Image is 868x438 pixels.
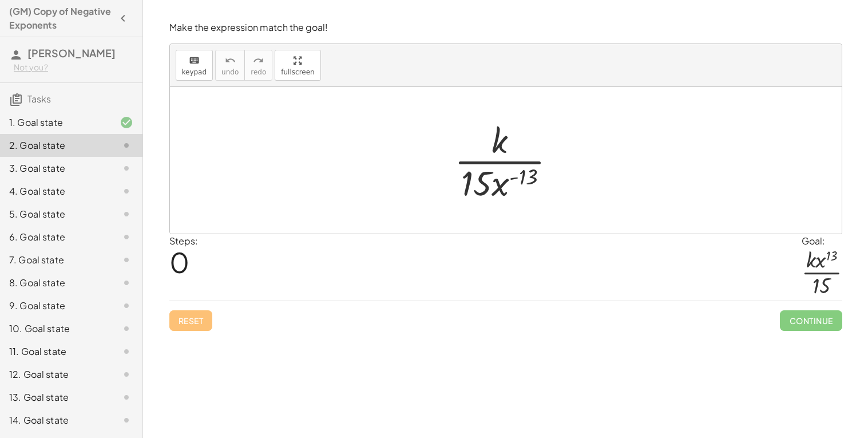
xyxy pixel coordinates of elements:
[169,244,189,279] span: 0
[9,184,101,198] div: 4. Goal state
[120,253,133,267] i: Task not started.
[120,345,133,358] i: Task not started.
[9,299,101,313] div: 9. Goal state
[275,50,320,81] button: fullscreen
[9,413,101,427] div: 14. Goal state
[120,299,133,313] i: Task not started.
[120,322,133,336] i: Task not started.
[9,207,101,221] div: 5. Goal state
[9,276,101,290] div: 8. Goal state
[27,46,116,60] span: [PERSON_NAME]
[221,68,239,76] span: undo
[169,21,842,34] p: Make the expression match the goal!
[120,184,133,198] i: Task not started.
[120,368,133,381] i: Task not started.
[176,50,213,81] button: keyboardkeypad
[251,68,266,76] span: redo
[120,116,133,129] i: Task finished and correct.
[9,5,113,32] h4: (GM) Copy of Negative Exponents
[281,68,314,76] span: fullscreen
[9,368,101,381] div: 12. Goal state
[182,68,207,76] span: keypad
[9,161,101,175] div: 3. Goal state
[253,54,264,68] i: redo
[9,253,101,267] div: 7. Goal state
[120,390,133,404] i: Task not started.
[9,230,101,244] div: 6. Goal state
[9,390,101,404] div: 13. Goal state
[244,50,272,81] button: redoredo
[120,413,133,427] i: Task not started.
[14,62,133,73] div: Not you?
[9,116,101,129] div: 1. Goal state
[120,139,133,152] i: Task not started.
[169,235,198,247] label: Steps:
[120,207,133,221] i: Task not started.
[120,230,133,244] i: Task not started.
[9,139,101,152] div: 2. Goal state
[189,54,200,68] i: keyboard
[9,322,101,336] div: 10. Goal state
[120,161,133,175] i: Task not started.
[215,50,245,81] button: undoundo
[27,93,51,105] span: Tasks
[9,345,101,358] div: 11. Goal state
[225,54,236,68] i: undo
[120,276,133,290] i: Task not started.
[802,234,842,248] div: Goal:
